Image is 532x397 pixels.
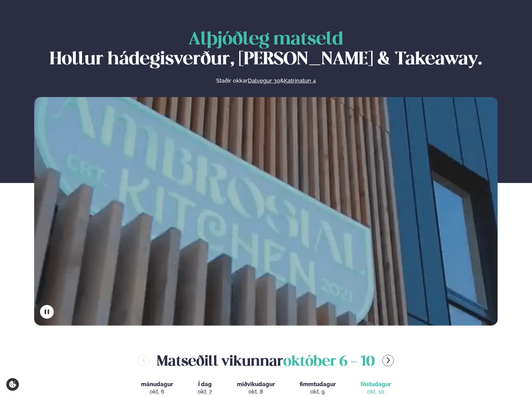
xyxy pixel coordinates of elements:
[138,355,149,366] button: menu-btn-left
[34,30,498,70] h1: Hollur hádegisverður, [PERSON_NAME] & Takeaway.
[198,381,212,388] span: Í dag
[361,381,391,387] span: föstudagur
[157,350,375,371] h2: Matseðill vikunnar
[361,388,391,395] div: okt. 10
[283,355,375,369] span: október 6 - 10
[237,388,275,395] div: okt. 8
[382,355,394,366] button: menu-btn-right
[198,388,212,395] div: okt. 7
[237,381,275,387] span: miðvikudagur
[141,388,173,395] div: okt. 6
[300,381,336,387] span: fimmtudagur
[248,77,280,84] a: Dalvegur 30
[148,77,383,84] p: Staðir okkar &
[189,31,343,48] span: Alþjóðleg matseld
[141,381,173,387] span: mánudagur
[284,77,316,84] a: Katrinatun 4
[300,388,336,395] div: okt. 9
[6,378,19,391] a: Cookie settings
